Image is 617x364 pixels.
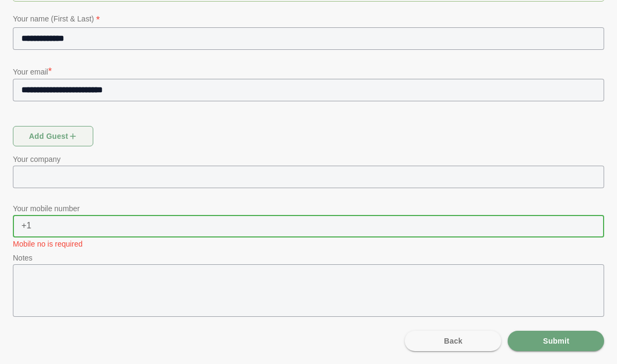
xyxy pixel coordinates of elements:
[28,126,78,146] span: Add guest
[13,202,604,215] p: Your mobile number
[13,215,32,236] span: +1
[13,239,604,249] p: Mobile no is required
[542,331,569,351] span: Submit
[508,331,604,351] button: Submit
[405,331,501,351] button: Back
[13,126,93,146] button: Add guest
[443,331,463,351] span: Back
[13,251,604,264] p: Notes
[13,12,604,27] p: Your name (First & Last)
[13,153,604,166] p: Your company
[13,64,604,79] p: Your email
